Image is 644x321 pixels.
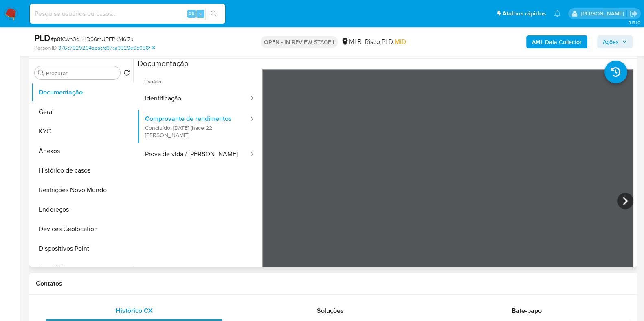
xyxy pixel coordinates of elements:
[502,9,546,18] span: Atalhos rápidos
[30,9,225,19] input: Pesquise usuários ou casos...
[34,31,51,44] b: PLD
[512,306,542,315] span: Bate-papo
[116,306,153,315] span: Histórico CX
[31,239,133,258] button: Dispositivos Point
[628,19,640,26] span: 3.151.0
[261,36,338,48] p: OPEN - IN REVIEW STAGE I
[341,37,362,46] div: MLB
[31,200,133,219] button: Endereços
[31,258,133,278] button: Empréstimos
[58,44,155,52] a: 376c7929204abacfd37ca3929e0b098f
[205,8,222,20] button: search-icon
[31,122,133,141] button: KYC
[629,9,638,18] a: Sair
[554,10,561,17] a: Notificações
[532,35,582,48] b: AML Data Collector
[603,35,619,48] span: Ações
[38,70,44,76] button: Procurar
[31,102,133,122] button: Geral
[123,70,130,79] button: Retornar ao pedido padrão
[580,10,626,17] p: jonathan.shikay@mercadolivre.com
[31,141,133,161] button: Anexos
[199,10,202,17] span: s
[395,37,406,46] span: MID
[597,35,633,48] button: Ações
[31,161,133,180] button: Histórico de casos
[46,70,117,77] input: Procurar
[526,35,587,48] button: AML Data Collector
[31,180,133,200] button: Restrições Novo Mundo
[31,83,133,102] button: Documentação
[51,35,134,43] span: # p81Cwn3dLHD96mUPEPKM6i7u
[34,44,57,52] b: Person ID
[188,10,195,17] span: Alt
[36,280,631,288] h1: Contatos
[31,219,133,239] button: Devices Geolocation
[317,306,344,315] span: Soluções
[365,37,406,46] span: Risco PLD:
